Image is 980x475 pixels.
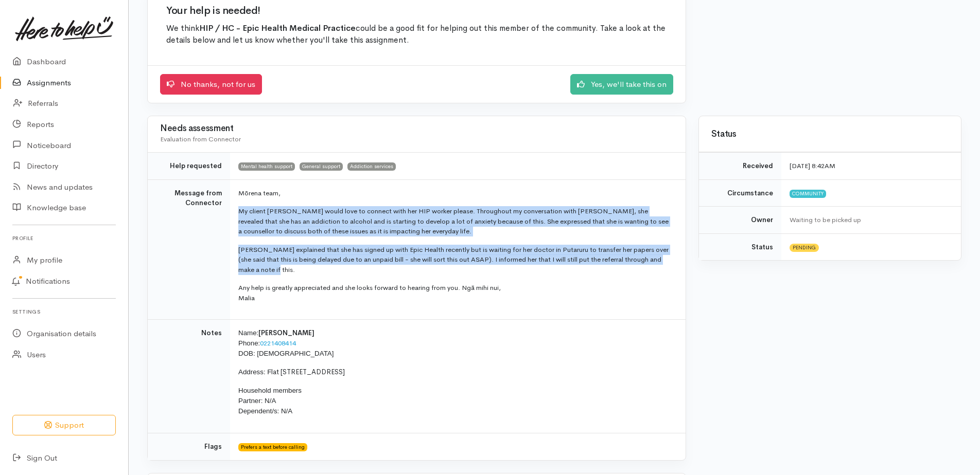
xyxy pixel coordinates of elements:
[258,328,314,337] span: [PERSON_NAME]
[238,206,673,236] p: My client [PERSON_NAME] would love to connect with her HIP worker please. Throughout my conversat...
[570,74,673,95] a: Yes, we'll take this on
[271,368,345,376] span: lat [STREET_ADDRESS]
[238,339,260,347] span: Phone:
[148,179,230,320] td: Message from Connector
[12,415,116,436] button: Support
[790,190,826,198] span: Community
[238,162,295,171] span: Mental health support
[238,283,673,303] p: Any help is greatly appreciated and she looks forward to hearing from you. Ngā mihi nui, Malia
[347,162,396,171] span: Addiction services
[160,74,262,95] a: No thanks, not for us
[238,329,258,337] span: Name:
[260,339,296,348] a: 0221408414
[238,350,334,357] span: DOB: [DEMOGRAPHIC_DATA]
[160,135,241,143] span: Evaluation from Connector
[148,433,230,460] td: Flags
[711,130,949,139] h3: Status
[300,162,343,171] span: General support
[238,188,673,198] p: Mōrena team,
[699,233,781,260] td: Status
[790,161,835,170] time: [DATE] 8:42AM
[790,215,949,225] div: Waiting to be picked up
[238,245,673,275] p: [PERSON_NAME] explained that she has signed up with Epic Health recently but is waiting for her d...
[238,368,271,376] span: Address: F
[160,124,673,134] h3: Needs assessment
[166,23,667,47] p: We think could be a good fit for helping out this member of the community. Take a look at the det...
[166,5,667,16] h2: Your help is needed!
[238,443,307,451] span: Prefers a text before calling
[699,207,781,234] td: Owner
[148,320,230,433] td: Notes
[238,387,302,415] span: Household members Partner: N/A Dependent/s: N/A
[148,153,230,180] td: Help requested
[12,305,116,319] h6: Settings
[699,153,781,180] td: Received
[790,244,819,252] span: Pending
[699,179,781,207] td: Circumstance
[12,231,116,245] h6: Profile
[199,23,356,33] b: HIP / HC - Epic Health Medical Practice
